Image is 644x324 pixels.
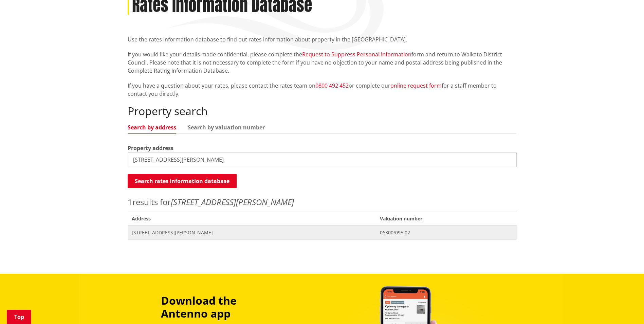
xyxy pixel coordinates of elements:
[128,50,517,75] p: If you would like your details made confidential, please complete the form and return to Waikato ...
[380,229,512,236] span: 06300/095.02
[376,212,516,226] span: Valuation number
[315,82,349,89] a: 0800 492 452
[132,229,372,236] span: [STREET_ADDRESS][PERSON_NAME]
[302,51,411,58] a: Request to Suppress Personal Information
[161,294,284,320] h3: Download the Antenno app
[171,196,294,208] em: [STREET_ADDRESS][PERSON_NAME]
[7,310,31,324] a: Top
[128,152,517,167] input: e.g. Duke Street NGARUAWAHIA
[128,82,517,98] p: If you have a question about your rates, please contact the rates team on or complete our for a s...
[128,196,132,208] span: 1
[128,226,517,239] a: [STREET_ADDRESS][PERSON_NAME] 06300/095.02
[128,174,237,188] button: Search rates information database
[613,295,637,320] iframe: Messenger Launcher
[188,125,265,130] a: Search by valuation number
[128,125,176,130] a: Search by address
[128,212,376,226] span: Address
[128,105,517,118] h2: Property search
[128,144,173,152] label: Property address
[390,82,442,89] a: online request form
[128,196,517,208] p: results for
[128,35,517,43] p: Use the rates information database to find out rates information about property in the [GEOGRAPHI...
